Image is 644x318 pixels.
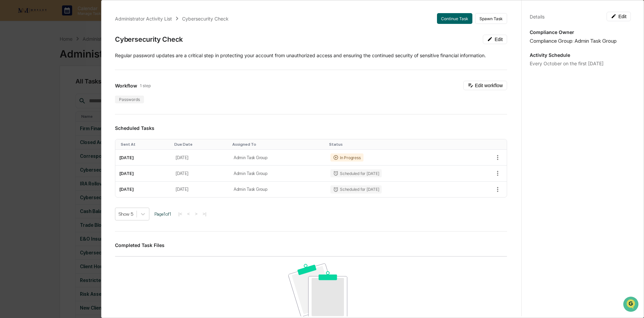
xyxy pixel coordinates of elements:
[530,61,631,66] div: Every October on the first [DATE]
[174,142,227,147] div: Toggle SortBy
[463,81,507,90] button: Edit workflow
[115,242,507,248] h3: Completed Task Files
[230,166,326,181] td: Admin Task Group
[437,13,472,24] button: Continue Task
[115,83,137,89] span: Workflow
[23,58,85,64] div: We're available if you need us!
[172,166,230,181] td: [DATE]
[622,296,641,314] iframe: Open customer support
[230,150,326,166] td: Admin Task Group
[115,54,123,62] button: Start new chat
[330,185,382,193] div: Scheduled for [DATE]
[330,169,382,177] div: Scheduled for [DATE]
[67,114,82,119] span: Pylon
[230,182,326,197] td: Admin Task Group
[154,211,171,217] span: Page 1 of 1
[530,14,545,20] div: Details
[7,14,123,25] p: How can we help?
[530,52,631,58] p: Activity Schedule
[115,166,172,181] td: [DATE]
[4,95,45,107] a: 🔎Data Lookup
[7,51,19,64] img: 1746055101610-c473b297-6a78-478c-a979-82029cc54cd1
[530,29,631,35] p: Compliance Owner
[182,16,229,22] div: Cybersecurity Check
[115,150,172,166] td: [DATE]
[530,38,631,44] div: Compliance Group: Admin Task Group
[115,35,183,43] div: Cybersecurity Check
[46,82,86,94] a: 🗄️Attestations
[176,211,184,217] button: |<
[172,182,230,197] td: [DATE]
[232,142,324,147] div: Toggle SortBy
[115,182,172,197] td: [DATE]
[23,51,111,58] div: Start new chat
[140,83,151,88] span: 1 step
[329,142,462,147] div: Toggle SortBy
[607,12,631,21] button: Edit
[185,211,192,217] button: <
[115,125,507,131] h3: Scheduled Tasks
[13,98,42,104] span: Data Lookup
[7,98,12,104] div: 🔎
[56,85,84,92] span: Attestations
[115,52,507,59] p: Regular password updates are a critical step in protecting your account from unauthorized access ...
[48,114,82,119] a: Powered byPylon
[193,211,200,217] button: >
[121,142,169,147] div: Toggle SortBy
[49,85,54,91] div: 🗄️
[475,13,507,24] button: Spawn Task
[172,150,230,166] td: [DATE]
[7,85,12,91] div: 🖐️
[330,153,363,162] div: In Progress
[13,85,43,92] span: Preclearance
[201,211,208,217] button: >|
[483,35,507,44] button: Edit
[4,82,46,94] a: 🖐️Preclearance
[115,96,144,103] div: Passwords
[115,16,172,22] div: Administrator Activity List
